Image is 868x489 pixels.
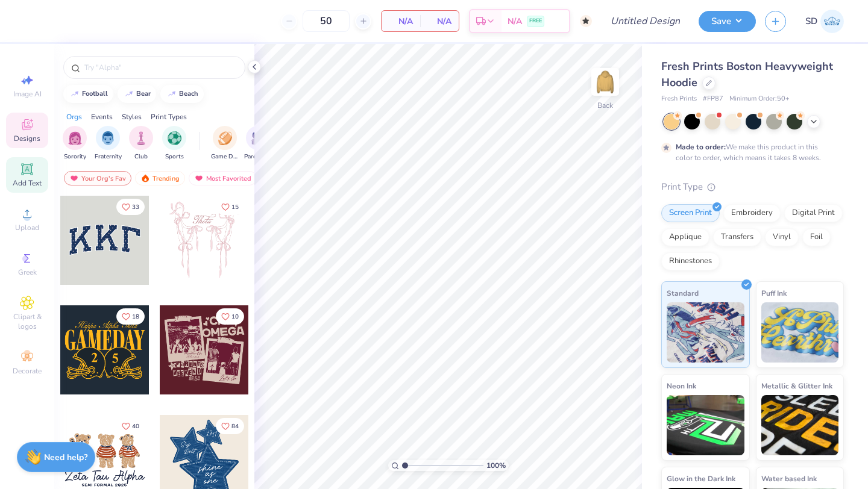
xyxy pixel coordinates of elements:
div: filter for Sorority [63,126,87,161]
div: football [82,90,108,97]
img: trend_line.gif [124,90,134,98]
strong: Need help? [44,452,87,463]
img: trend_line.gif [167,90,177,98]
span: 18 [132,314,139,320]
button: Save [699,11,756,32]
span: FREE [529,17,542,25]
div: Embroidery [723,204,781,222]
strong: Made to order: [676,142,726,152]
button: beach [160,85,204,103]
span: Clipart & logos [6,312,48,331]
span: Metallic & Glitter Ink [761,379,832,392]
div: Events [91,111,113,122]
img: Neon Ink [667,395,744,455]
div: Back [597,100,613,111]
span: Decorate [13,366,42,376]
button: football [63,85,113,103]
div: Screen Print [661,204,720,222]
span: 10 [231,314,239,320]
input: Try "Alpha" [83,61,237,73]
span: 40 [132,423,139,429]
span: Greek [18,267,37,277]
span: 84 [231,423,239,429]
input: Untitled Design [601,9,690,33]
img: most_fav.gif [194,174,204,182]
button: Like [116,199,145,215]
img: Sorority Image [68,131,82,145]
span: Sports [165,152,184,161]
button: filter button [63,126,87,161]
div: Digital Print [784,204,843,222]
span: Sorority [64,152,86,161]
div: Print Type [661,180,844,194]
img: trending.gif [140,174,150,182]
img: Sofia Diep [820,10,844,33]
input: – – [303,10,350,32]
span: 100 % [486,460,506,471]
img: Metallic & Glitter Ink [761,395,839,455]
span: Puff Ink [761,287,787,299]
span: Glow in the Dark Ink [667,472,735,485]
button: Like [216,199,244,215]
div: Foil [802,228,831,246]
span: N/A [389,15,413,28]
span: SD [805,14,817,28]
span: Standard [667,287,699,299]
img: Puff Ink [761,302,839,363]
div: beach [179,90,198,97]
img: Game Day Image [218,131,232,145]
div: filter for Fraternity [95,126,122,161]
div: Trending [135,171,185,185]
button: filter button [211,126,239,161]
button: Like [116,418,145,434]
span: N/A [427,15,451,28]
button: filter button [162,126,186,161]
div: We make this product in this color to order, which means it takes 8 weeks. [676,142,824,163]
span: # FP87 [703,94,723,104]
a: SD [805,10,844,33]
span: Club [134,152,148,161]
img: Fraternity Image [101,131,115,145]
button: filter button [129,126,153,161]
img: Back [593,70,617,94]
span: Fresh Prints [661,94,697,104]
button: Like [216,308,244,325]
div: Your Org's Fav [64,171,131,185]
span: Upload [15,223,39,232]
img: Parent's Weekend Image [251,131,265,145]
span: Image AI [13,89,42,99]
span: 33 [132,204,139,210]
button: filter button [95,126,122,161]
img: trend_line.gif [70,90,80,98]
div: Most Favorited [189,171,257,185]
img: Sports Image [168,131,181,145]
div: Styles [122,111,142,122]
div: Orgs [66,111,82,122]
button: Like [216,418,244,434]
button: filter button [244,126,272,161]
div: filter for Parent's Weekend [244,126,272,161]
img: Club Image [134,131,148,145]
span: Neon Ink [667,379,696,392]
span: Fresh Prints Boston Heavyweight Hoodie [661,59,833,90]
span: Game Day [211,152,239,161]
div: filter for Sports [162,126,186,161]
span: Add Text [13,178,42,188]
div: Vinyl [765,228,799,246]
button: bear [118,85,156,103]
span: Minimum Order: 50 + [729,94,790,104]
span: Parent's Weekend [244,152,272,161]
div: Rhinestones [661,252,720,270]
button: Like [116,308,145,325]
span: Water based Ink [761,472,817,485]
div: filter for Club [129,126,153,161]
span: Designs [14,134,40,143]
img: most_fav.gif [69,174,79,182]
div: filter for Game Day [211,126,239,161]
div: Print Types [151,111,187,122]
span: 15 [231,204,239,210]
span: N/A [508,15,522,28]
span: Fraternity [95,152,122,161]
div: Applique [661,228,709,246]
img: Standard [667,302,744,363]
